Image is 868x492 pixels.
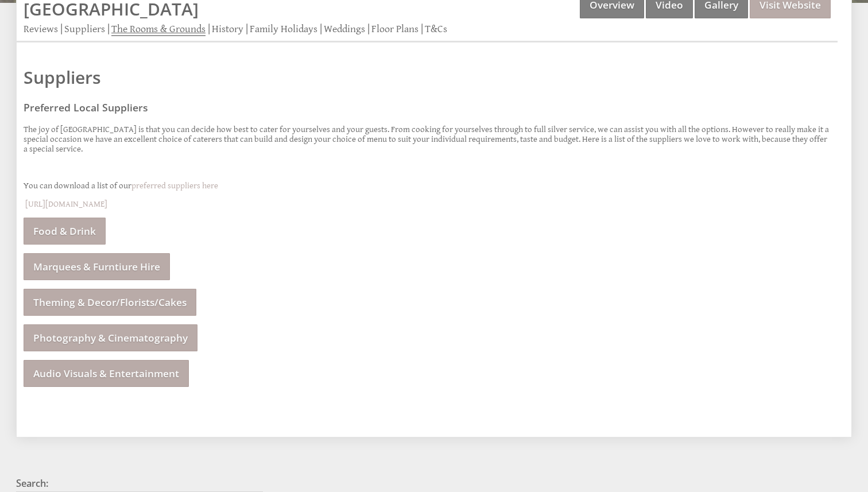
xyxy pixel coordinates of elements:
a: Reviews [24,23,58,35]
a: Marquees & Furntiure Hire [24,253,170,280]
a: T&Cs [425,23,447,35]
a: History [212,23,243,35]
a: Food & Drink [24,218,106,245]
h3: Search: [16,477,263,490]
a: Theming & Decor/Florists/Cakes [24,289,196,316]
a: Floor Plans [371,23,418,35]
a: Weddings [324,23,365,35]
a: Suppliers [64,23,105,35]
p: You can download a list of our [24,181,831,191]
a: The Rooms & Grounds [111,23,206,36]
a: [URL][DOMAIN_NAME] [25,199,107,209]
a: preferred suppliers here [131,181,218,191]
a: Suppliers [24,65,831,89]
a: Audio Visuals & Entertainment [24,360,189,387]
p: The joy of [GEOGRAPHIC_DATA] is that you can decide how best to cater for yourselves and your gue... [24,125,831,154]
a: Family Holidays [250,23,317,35]
a: Photography & Cinematography [24,324,197,351]
h3: Preferred Local Suppliers [24,100,831,114]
